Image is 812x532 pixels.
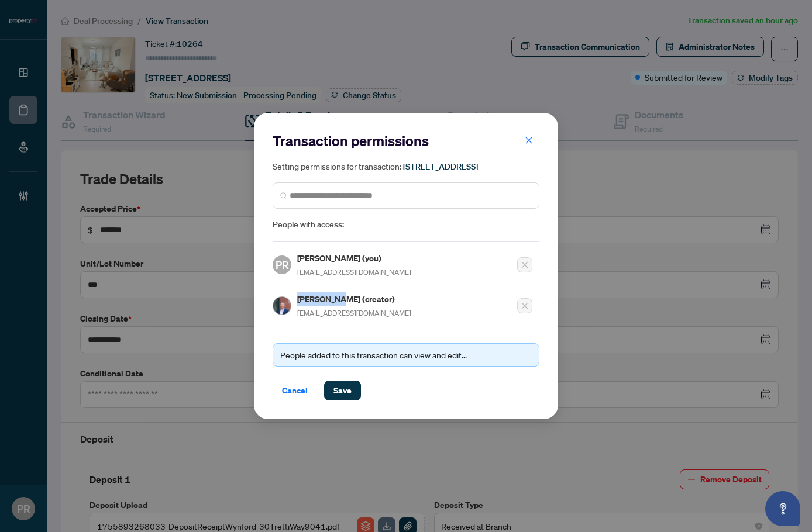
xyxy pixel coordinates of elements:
span: [EMAIL_ADDRESS][DOMAIN_NAME] [297,268,411,277]
button: Open asap [765,491,800,526]
button: Cancel [273,381,317,400]
img: Profile Icon [273,297,291,315]
h2: Transaction permissions [273,132,539,150]
span: PR [276,257,289,273]
span: People with access: [273,218,539,232]
h5: [PERSON_NAME] (you) [297,251,411,265]
span: Cancel [282,381,308,400]
span: [STREET_ADDRESS] [403,161,478,172]
img: search_icon [280,192,287,199]
span: Save [333,381,352,400]
h5: [PERSON_NAME] (creator) [297,292,411,306]
div: People added to this transaction can view and edit... [280,348,532,361]
h5: Setting permissions for transaction: [273,160,539,173]
span: close [525,136,533,144]
button: Save [324,381,361,400]
span: [EMAIL_ADDRESS][DOMAIN_NAME] [297,309,411,317]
